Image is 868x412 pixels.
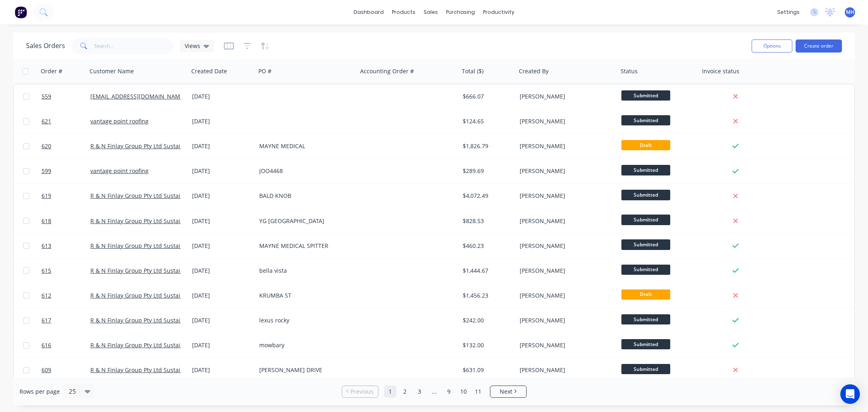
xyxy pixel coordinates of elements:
[42,109,90,134] a: 621
[259,366,350,374] div: [PERSON_NAME] DRIVE
[413,386,426,398] a: Page 3
[90,142,222,150] a: R & N Finlay Group Pty Ltd Sustainable Cladding
[442,6,479,18] div: purchasing
[90,242,222,250] a: R & N Finlay Group Pty Ltd Sustainable Cladding
[621,265,670,275] span: Submitted
[463,217,511,225] div: $828.53
[259,267,350,275] div: bella vista
[192,267,253,275] div: [DATE]
[463,92,511,101] div: $666.07
[259,167,350,175] div: JOO4468
[192,291,253,300] div: [DATE]
[388,6,420,18] div: products
[42,308,90,333] a: 617
[520,341,610,349] div: [PERSON_NAME]
[621,115,670,125] span: Submitted
[339,386,530,398] ul: Pagination
[20,388,60,396] span: Rows per page
[42,267,51,275] span: 615
[90,92,186,100] a: [EMAIL_ADDRESS][DOMAIN_NAME]
[621,67,638,75] div: Status
[520,117,610,125] div: [PERSON_NAME]
[463,117,511,125] div: $124.65
[796,39,842,53] button: Create order
[42,366,51,374] span: 609
[42,184,90,208] a: 619
[259,142,350,150] div: MAYNE MEDICAL
[42,209,90,233] a: 618
[520,267,610,275] div: [PERSON_NAME]
[42,242,51,250] span: 613
[463,316,511,324] div: $242.00
[90,117,149,125] a: vantage point roofing
[192,167,253,175] div: [DATE]
[463,366,511,374] div: $631.09
[463,167,511,175] div: $289.69
[42,291,51,300] span: 612
[192,192,253,200] div: [DATE]
[463,142,511,150] div: $1,826.79
[621,90,670,101] span: Submitted
[42,134,90,158] a: 620
[621,289,670,300] span: Draft
[520,92,610,101] div: [PERSON_NAME]
[90,316,222,324] a: R & N Finlay Group Pty Ltd Sustainable Cladding
[192,142,253,150] div: [DATE]
[621,190,670,200] span: Submitted
[500,388,512,396] span: Next
[192,92,253,101] div: [DATE]
[42,84,90,109] a: 559
[457,386,470,398] a: Page 10
[420,6,442,18] div: sales
[192,242,253,250] div: [DATE]
[259,217,350,225] div: YG [GEOGRAPHIC_DATA]
[621,314,670,324] span: Submitted
[94,38,174,54] input: Search...
[42,283,90,308] a: 612
[520,192,610,200] div: [PERSON_NAME]
[15,6,27,18] img: Factory
[42,117,51,125] span: 621
[42,259,90,283] a: 615
[90,291,222,299] a: R & N Finlay Group Pty Ltd Sustainable Cladding
[621,165,670,175] span: Submitted
[259,341,350,349] div: mowbary
[192,217,253,225] div: [DATE]
[621,215,670,225] span: Submitted
[520,167,610,175] div: [PERSON_NAME]
[259,291,350,300] div: KRUMBA ST
[42,217,51,225] span: 618
[90,217,222,225] a: R & N Finlay Group Pty Ltd Sustainable Cladding
[185,42,200,50] span: Views
[192,117,253,125] div: [DATE]
[90,192,222,199] a: R & N Finlay Group Pty Ltd Sustainable Cladding
[90,366,222,374] a: R & N Finlay Group Pty Ltd Sustainable Cladding
[520,142,610,150] div: [PERSON_NAME]
[621,140,670,150] span: Draft
[520,316,610,324] div: [PERSON_NAME]
[752,39,792,53] button: Options
[443,386,455,398] a: Page 9
[462,67,483,75] div: Total ($)
[42,142,51,150] span: 620
[463,267,511,275] div: $1,444.67
[259,242,350,250] div: MAYNE MEDICAL SPITTER
[42,333,90,357] a: 616
[26,42,65,50] h1: Sales Orders
[384,386,396,398] a: Page 1 is your current page
[42,316,51,324] span: 617
[259,192,350,200] div: BALD KNOB
[42,192,51,200] span: 619
[192,316,253,324] div: [DATE]
[702,67,739,75] div: Invoice status
[846,9,854,16] span: MH
[41,67,62,75] div: Order #
[463,192,511,200] div: $4,072.49
[520,291,610,300] div: [PERSON_NAME]
[621,239,670,250] span: Submitted
[520,217,610,225] div: [PERSON_NAME]
[90,167,149,175] a: vantage point roofing
[192,366,253,374] div: [DATE]
[773,6,804,18] div: settings
[463,341,511,349] div: $132.00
